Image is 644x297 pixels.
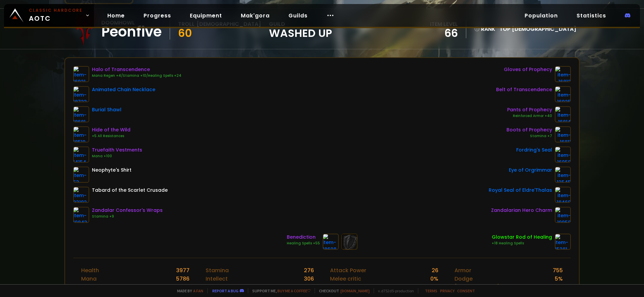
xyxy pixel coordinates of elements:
div: Royal Seal of Eldre'Thalas [489,187,552,194]
div: Fordring's Seal [516,146,552,154]
div: Stamina +9 [92,214,163,219]
div: Halo of Transcendence [92,66,181,73]
div: Pants of Prophecy [507,106,552,113]
div: Range critic [330,283,363,291]
img: item-16811 [555,126,571,142]
div: Melee critic [330,275,361,283]
img: item-23192 [73,187,89,203]
div: Zandalar Confessor's Wraps [92,207,163,214]
div: Mana [81,275,97,283]
div: 276 [304,266,314,275]
span: Checkout [315,288,370,293]
div: Stamina +7 [506,133,552,139]
div: Intellect [206,275,228,283]
img: item-19843 [73,207,89,223]
div: Glowstar Rod of Healing [492,234,552,241]
a: [DOMAIN_NAME] [340,288,370,293]
div: 3977 [176,266,190,275]
div: [PERSON_NAME] [454,283,499,291]
div: 66 [430,28,458,38]
div: Mana +100 [92,154,142,159]
div: Boots of Prophecy [506,126,552,133]
div: Mana Regen +4/Stamina +10/Healing Spells +24 [92,73,181,78]
a: Terms [425,288,437,293]
div: Reinforced Armor +40 [507,113,552,119]
a: Guilds [283,9,313,22]
div: Neophyte's Shirt [92,167,131,174]
div: Burial Shawl [92,106,121,113]
img: item-16925 [555,86,571,102]
img: item-16921 [73,66,89,82]
img: item-19950 [555,207,571,223]
div: Animated Chain Necklace [92,86,155,93]
a: Privacy [440,288,454,293]
img: item-15281 [555,234,571,250]
a: Equipment [184,9,227,22]
img: item-18681 [73,106,89,122]
div: 0 % [430,275,438,283]
small: Classic Hardcore [29,7,83,13]
div: Peonfive [101,27,162,37]
img: item-18723 [73,86,89,102]
div: Belt of Transcendence [496,86,552,93]
img: item-12545 [555,167,571,183]
div: Truefaith Vestments [92,146,142,154]
a: Buy me a coffee [277,288,311,293]
img: item-53 [73,167,89,183]
div: 306 [304,275,314,283]
div: Armor [454,266,471,275]
div: 0 % [555,283,563,291]
span: Support me, [248,288,311,293]
span: AOTC [29,7,83,23]
img: item-18510 [73,126,89,142]
span: v. d752d5 - production [374,288,414,293]
img: item-16058 [555,146,571,163]
div: +5 All Resistances [92,133,130,139]
img: item-16814 [555,106,571,122]
a: Statistics [571,9,611,22]
span: Washed Up [269,28,332,38]
div: Dodge [454,275,473,283]
div: 26 [432,266,438,275]
div: Zandalarian Hero Charm [491,207,552,214]
img: item-16812 [555,66,571,82]
span: Made by [173,288,203,293]
div: Health [81,266,99,275]
span: 60 [178,25,192,41]
div: guild [269,20,332,38]
a: Progress [138,9,176,22]
div: +18 Healing Spells [492,241,552,246]
div: Eye of Orgrimmar [509,167,552,174]
div: Strength [206,283,229,291]
img: item-14154 [73,146,89,163]
span: [DEMOGRAPHIC_DATA] [512,25,576,33]
img: item-18469 [555,187,571,203]
div: Top [499,25,576,33]
a: Mak'gora [235,9,275,22]
a: Classic HardcoreAOTC [4,4,94,27]
div: 5 % [555,275,563,283]
div: 5 % [430,283,438,291]
div: Stamina [206,266,229,275]
a: Report a bug [212,288,238,293]
div: Benediction [287,234,320,241]
a: Home [102,9,130,22]
div: Attack Power [330,266,366,275]
div: Healing Spells +55 [287,241,320,246]
div: Hide of the Wild [92,126,130,133]
div: 755 [553,266,563,275]
div: 36 [307,283,314,291]
div: 5786 [176,275,190,283]
a: a fan [193,288,203,293]
a: Consent [457,288,475,293]
img: item-18608 [323,234,339,250]
a: Population [519,9,563,22]
div: Tabard of the Scarlet Crusade [92,187,168,194]
div: rank [474,25,495,33]
div: Gloves of Prophecy [504,66,552,73]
